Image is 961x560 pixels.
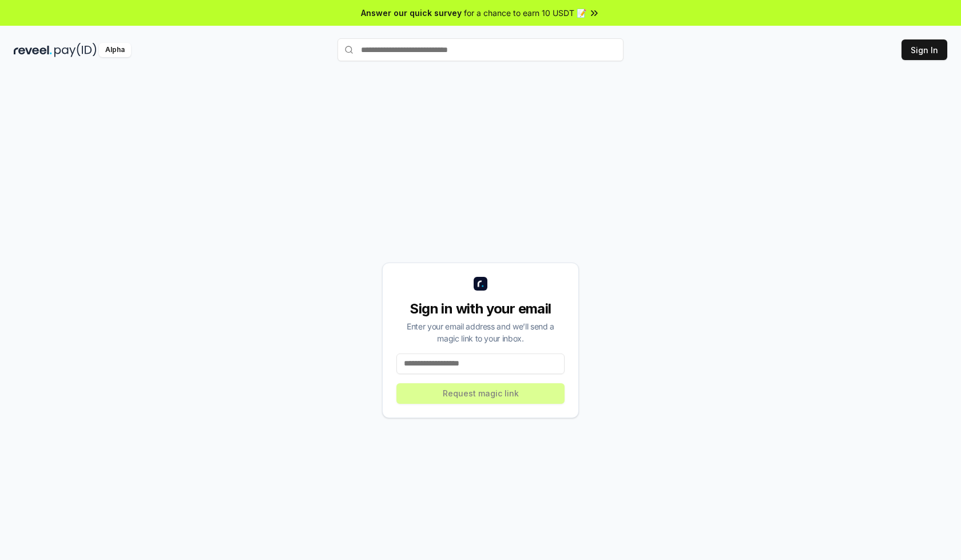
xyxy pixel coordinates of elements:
[396,300,565,318] div: Sign in with your email
[464,7,586,19] span: for a chance to earn 10 USDT 📝
[14,43,52,57] img: reveel_dark
[99,43,131,57] div: Alpha
[361,7,462,19] span: Answer our quick survey
[396,320,565,344] div: Enter your email address and we’ll send a magic link to your inbox.
[54,43,97,57] img: pay_id
[902,39,947,60] button: Sign In
[474,277,487,291] img: logo_small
